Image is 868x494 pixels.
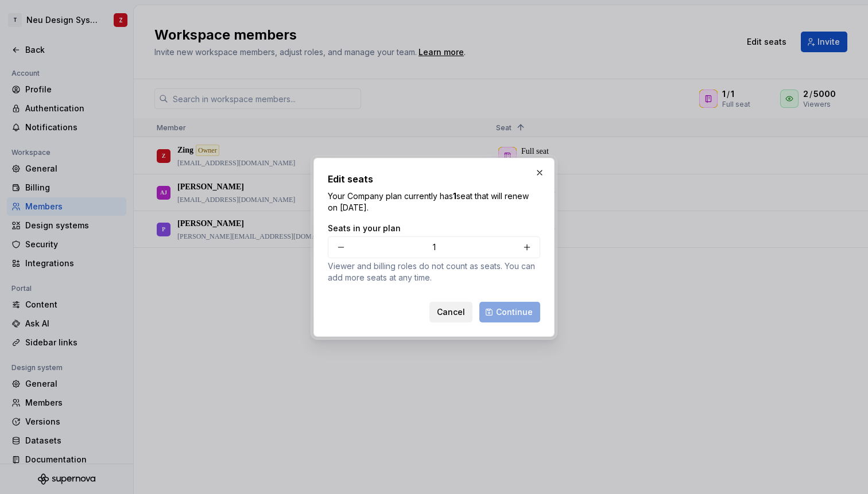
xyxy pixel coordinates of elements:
p: Your Company plan currently has seat that will renew on [DATE]. [328,190,540,213]
span: Cancel [437,306,465,318]
b: 1 [453,191,456,201]
h2: Edit seats [328,172,540,186]
p: Viewer and billing roles do not count as seats. You can add more seats at any time. [328,260,540,283]
button: Cancel [429,302,472,322]
label: Seats in your plan [328,223,401,234]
